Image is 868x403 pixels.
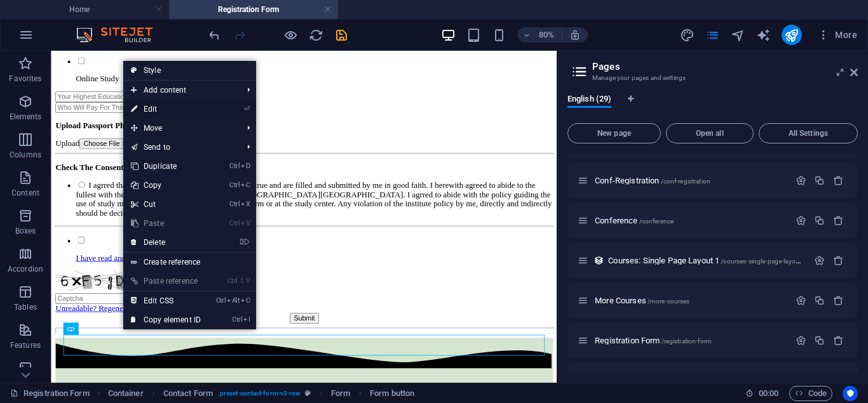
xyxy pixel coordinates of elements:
div: Remove [833,215,844,226]
a: Ctrl⇧VPaste reference [123,272,208,291]
i: Ctrl [229,219,240,227]
span: Click to open page [595,176,710,185]
div: Courses: Single Page Layout 1/courses-single-page-layout-1 [604,256,808,265]
div: Remove [833,295,844,306]
a: CtrlXCut [123,195,208,214]
h6: 80% [536,27,557,43]
span: /courses-single-page-layout-1 [721,258,807,265]
a: CtrlAltCEdit CSS [123,291,208,310]
span: Click to select. Double-click to edit [370,386,414,401]
div: Settings [796,335,806,346]
button: save [334,27,349,43]
div: Settings [796,175,806,186]
p: Boxes [15,226,36,236]
i: Design (Ctrl+Alt+Y) [680,28,695,43]
span: More [817,29,857,41]
div: More Courses/more-courses [591,296,789,305]
h4: Registration Form [169,3,338,17]
button: 80% [517,27,562,43]
span: Move [123,119,237,138]
span: . preset-contact-form-v3-row [218,386,301,401]
span: English (29) [567,91,611,109]
i: Ctrl [227,277,238,285]
i: V [246,277,250,285]
i: D [241,162,250,170]
p: Accordion [8,264,43,274]
i: AI Writer [756,28,771,43]
h6: Session time [745,386,779,401]
span: Open all [672,129,748,137]
a: CtrlICopy element ID [123,310,208,329]
a: Send to [123,138,237,157]
button: New page [567,123,661,143]
div: This layout is used as a template for all items (e.g. a blog post) of this collection. The conten... [593,255,604,266]
button: Click here to leave preview mode and continue editing [283,27,298,43]
div: Settings [814,255,825,266]
span: All Settings [764,129,852,137]
p: Columns [10,150,41,160]
h3: Manage your pages and settings [592,72,832,84]
span: Click to select. Double-click to edit [163,386,213,401]
div: Duplicate [814,295,825,306]
i: X [241,200,250,208]
span: 00 00 [759,386,778,401]
i: Save (Ctrl+S) [334,28,349,43]
button: Open all [666,123,754,143]
span: : [768,388,770,398]
i: V [241,219,250,227]
span: Click to open page [595,216,674,225]
span: Add content [123,81,237,100]
i: Ctrl [216,296,226,305]
i: Pages (Ctrl+Alt+S) [705,28,720,43]
i: Ctrl [232,315,242,324]
div: Duplicate [814,215,825,226]
i: Ctrl [229,200,240,208]
div: Conference/conference [591,216,789,225]
i: Navigator [731,28,745,43]
button: undo [207,27,222,43]
button: Usercentrics [843,386,858,401]
span: Click to open page [595,296,689,305]
div: Duplicate [814,175,825,186]
i: ⌦ [240,238,250,246]
span: Click to select. Double-click to edit [331,386,350,401]
i: Alt [227,296,240,305]
button: All Settings [759,123,858,143]
div: Remove [833,335,844,346]
span: Click to open page [608,256,807,265]
i: C [241,181,250,189]
span: /conf-registration [661,178,711,185]
p: Content [11,188,39,198]
a: Click to cancel selection. Double-click to open Pages [10,386,90,401]
i: Reload page [309,28,323,43]
a: CtrlCCopy [123,176,208,195]
div: Language Tabs [567,94,858,118]
i: I [243,315,250,324]
i: Undo: Delete elements (Ctrl+Z) [207,28,222,43]
i: ⏎ [244,105,250,113]
div: Remove [833,175,844,186]
span: /conference [639,218,674,225]
button: design [680,27,695,43]
span: Code [795,386,827,401]
a: CtrlVPaste [123,214,208,233]
i: On resize automatically adjust zoom level to fit chosen device. [569,29,581,41]
span: Registration Form [595,336,712,345]
button: More [812,25,862,45]
a: Style [123,61,256,80]
div: Conf-Registration/conf-registration [591,176,789,185]
i: C [241,296,250,305]
button: pages [705,27,721,43]
button: Code [789,386,832,401]
nav: breadcrumb [108,386,414,401]
p: Elements [10,112,42,122]
button: reload [308,27,323,43]
a: Create reference [123,253,256,272]
i: ⇧ [239,277,245,285]
a: ⌦Delete [123,233,208,252]
h2: Pages [592,61,858,72]
span: New page [573,129,655,137]
p: Favorites [9,74,41,84]
i: Publish [784,28,799,43]
p: Tables [14,302,37,312]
